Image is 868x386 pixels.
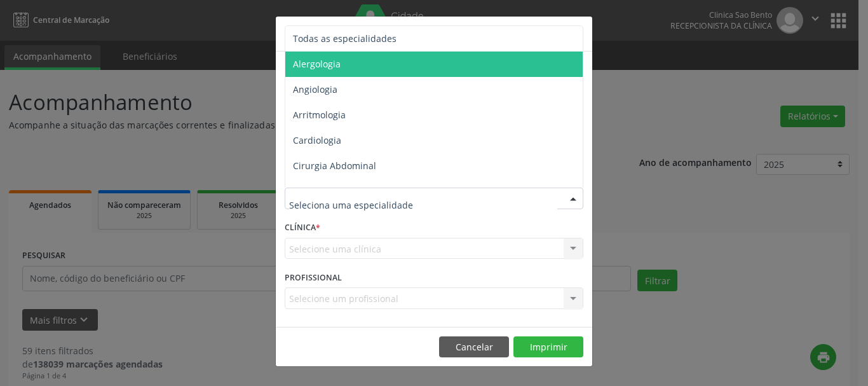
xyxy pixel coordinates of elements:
[293,134,341,146] span: Cardiologia
[293,160,376,172] span: Cirurgia Abdominal
[289,192,557,217] input: Seleciona uma especialidade
[293,109,346,121] span: Arritmologia
[285,268,342,287] label: PROFISSIONAL
[567,17,592,48] button: Close
[293,185,371,197] span: Cirurgia Bariatrica
[293,83,337,95] span: Angiologia
[293,58,341,70] span: Alergologia
[439,336,509,358] button: Cancelar
[285,25,430,42] h5: Relatório de agendamentos
[293,32,397,45] span: Todas as especialidades
[285,218,320,238] label: CLÍNICA
[513,336,583,358] button: Imprimir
